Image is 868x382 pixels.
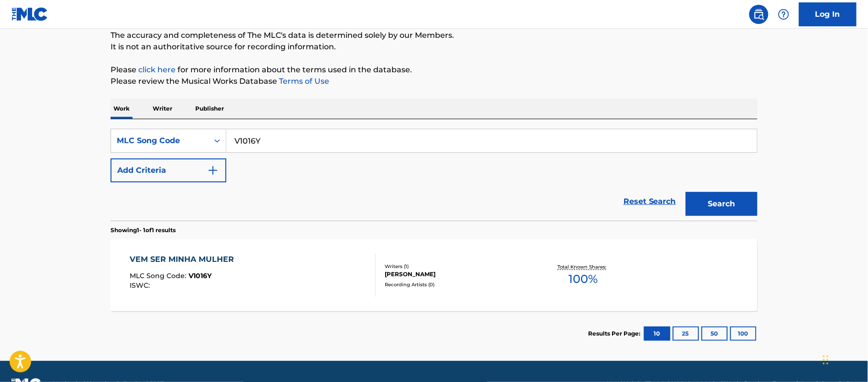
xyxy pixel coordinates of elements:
[749,5,768,24] a: Public Search
[823,346,829,374] div: Arrastar
[557,263,609,270] p: Total Known Shares:
[11,7,48,21] img: MLC Logo
[207,165,219,176] img: 9d2ae6d4665cec9f34b9.svg
[111,239,757,311] a: VEM SER MINHA MULHERMLC Song Code:V1016YISWC:Writers (1)[PERSON_NAME]Recording Artists (0)Total K...
[799,2,857,26] a: Log In
[130,281,153,290] span: ISWC :
[192,99,227,119] p: Publisher
[277,77,329,86] a: Terms of Use
[686,192,757,216] button: Search
[568,270,598,288] span: 100 %
[619,191,681,212] a: Reset Search
[130,271,189,280] span: MLC Song Code :
[673,326,699,341] button: 25
[130,254,239,265] div: VEM SER MINHA MULHER
[138,65,176,74] a: click here
[385,281,529,288] div: Recording Artists ( 0 )
[820,336,868,382] iframe: Chat Widget
[385,263,529,270] div: Writers ( 1 )
[111,76,757,87] p: Please review the Musical Works Database
[701,326,728,341] button: 50
[730,326,757,341] button: 100
[111,158,226,182] button: Add Criteria
[117,135,203,146] div: MLC Song Code
[111,129,757,221] form: Search Form
[385,270,529,279] div: [PERSON_NAME]
[111,99,133,119] p: Work
[189,271,212,280] span: V1016Y
[774,5,793,24] div: Help
[111,64,757,76] p: Please for more information about the terms used in the database.
[644,326,670,341] button: 10
[753,9,765,20] img: search
[111,30,757,41] p: The accuracy and completeness of The MLC's data is determined solely by our Members.
[111,226,176,235] p: Showing 1 - 1 of 1 results
[111,41,757,53] p: It is not an authoritative source for recording information.
[778,9,790,20] img: help
[150,99,175,119] p: Writer
[588,329,643,338] p: Results Per Page:
[820,336,868,382] div: Widget de chat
